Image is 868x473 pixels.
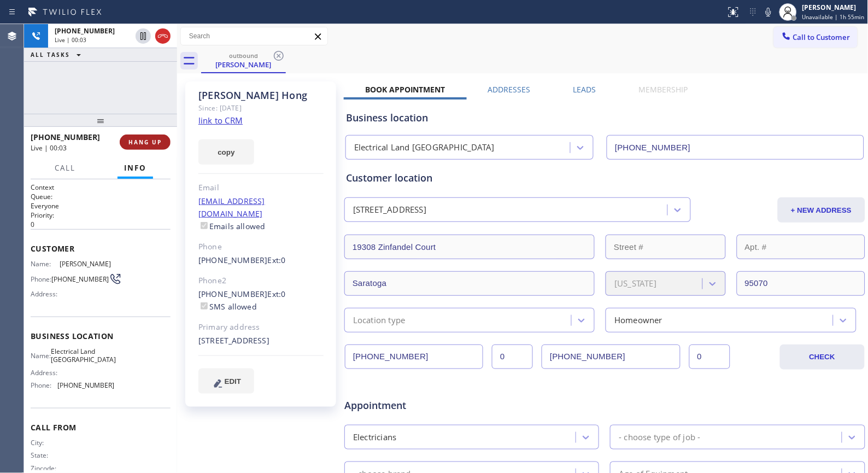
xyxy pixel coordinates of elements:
input: Ext. 2 [689,344,730,369]
input: Phone Number [607,135,864,160]
label: Membership [639,84,688,95]
button: Call to Customer [774,27,858,48]
span: Call to Customer [793,32,851,42]
div: [PERSON_NAME] Hong [198,89,324,102]
div: Primary address [198,321,324,334]
div: Thomas Hong [202,49,285,72]
h2: Queue: [31,192,171,201]
button: Hang up [155,28,171,44]
span: [PHONE_NUMBER] [57,381,115,389]
p: Everyone [31,201,171,211]
span: [PHONE_NUMBER] [51,275,109,283]
div: Business location [346,110,864,125]
span: Call [55,163,75,173]
div: [STREET_ADDRESS] [353,204,426,217]
button: Hold Customer [136,28,151,44]
button: CHECK [780,344,865,370]
input: City [344,271,595,296]
span: Info [124,163,146,173]
input: Search [181,27,327,45]
label: Emails allowed [198,221,266,231]
div: outbound [202,51,285,60]
div: Electrical Land [GEOGRAPHIC_DATA] [354,142,495,154]
button: + NEW ADDRESS [778,197,865,223]
div: Homeowner [614,314,662,326]
span: Phone: [31,381,57,389]
span: Ext: 0 [268,255,286,265]
p: 0 [31,220,171,229]
input: Ext. [492,344,533,369]
div: - choose type of job - [619,431,700,443]
a: [EMAIL_ADDRESS][DOMAIN_NAME] [198,196,265,219]
span: Zipcode: [31,464,60,472]
span: HANG UP [128,138,162,146]
input: Emails allowed [201,222,208,229]
label: Addresses [488,84,531,95]
span: [PHONE_NUMBER] [55,26,115,36]
div: [PERSON_NAME] [802,3,865,12]
div: [STREET_ADDRESS] [198,335,324,347]
span: [PHONE_NUMBER] [31,132,100,142]
span: EDIT [225,377,241,386]
span: Live | 00:03 [55,36,86,44]
button: EDIT [198,369,254,394]
span: Address: [31,290,60,298]
a: [PHONE_NUMBER] [198,289,268,299]
span: Business location [31,331,171,341]
div: [PERSON_NAME] [202,60,285,69]
span: Address: [31,369,60,377]
button: Mute [761,4,776,20]
input: ZIP [737,271,865,296]
div: Phone2 [198,275,324,287]
input: Apt. # [737,235,865,259]
button: copy [198,139,254,165]
button: ALL TASKS [24,48,92,61]
span: Phone: [31,275,51,283]
h1: Context [31,183,171,192]
span: Electrical Land [GEOGRAPHIC_DATA] [51,347,116,364]
span: City: [31,439,60,447]
div: Since: [DATE] [198,102,324,114]
button: Info [118,157,153,179]
input: Phone Number 2 [542,344,680,369]
span: Call From [31,422,171,433]
label: Book Appointment [365,84,445,95]
span: Unavailable | 1h 55min [802,13,865,21]
div: Email [198,182,324,194]
span: Name: [31,352,51,360]
div: Electricians [353,431,396,443]
span: State: [31,451,60,459]
label: Leads [573,84,596,95]
button: HANG UP [120,135,171,150]
div: Location type [353,314,406,326]
input: SMS allowed [201,302,208,310]
label: SMS allowed [198,301,257,312]
h2: Priority: [31,211,171,220]
span: Appointment [344,398,517,413]
span: Live | 00:03 [31,143,67,153]
input: Street # [606,235,725,259]
input: Address [344,235,595,259]
div: Phone [198,241,324,253]
span: Ext: 0 [268,289,286,299]
input: Phone Number [345,344,483,369]
a: link to CRM [198,115,243,126]
span: [PERSON_NAME] [60,260,114,268]
span: Customer [31,243,171,254]
span: Name: [31,260,60,268]
div: Customer location [346,171,864,185]
span: ALL TASKS [31,51,70,59]
a: [PHONE_NUMBER] [198,255,268,265]
button: Call [48,157,82,179]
